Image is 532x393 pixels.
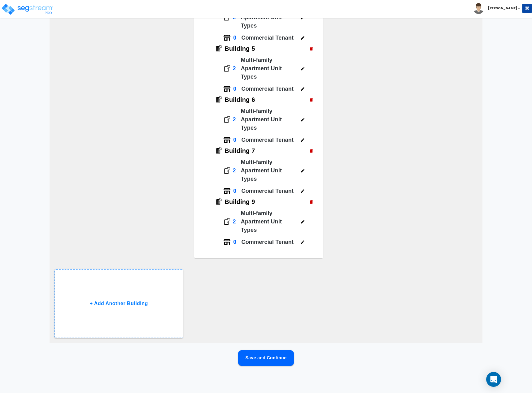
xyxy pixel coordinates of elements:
img: Building Icon [215,96,222,103]
h4: 0 [233,136,236,143]
p: Multi-family Apartment Unit Type s [241,107,298,132]
h4: 2 [233,218,236,225]
img: Building Icon [215,45,222,52]
h4: 0 [233,239,236,245]
img: Door Icon [223,218,230,225]
img: Door Icon [223,65,230,72]
p: Multi-family Apartment Unit Type s [241,209,298,234]
button: + Add Another Building [55,269,183,338]
b: [PERSON_NAME] [488,6,517,11]
img: Tenant Icon [223,238,231,246]
div: Open Intercom Messenger [486,372,501,387]
h4: Building 7 [225,147,306,155]
h4: 0 [233,34,236,41]
h4: 0 [233,85,236,92]
h4: 2 [233,167,236,174]
h4: 0 [233,188,236,194]
h4: 2 [233,65,236,72]
p: Multi-family Apartment Unit Type s [241,56,298,81]
img: Door Icon [223,167,230,174]
h4: Building 9 [225,198,306,206]
img: Door Icon [223,116,230,123]
p: Commercial Tenant [241,136,298,144]
p: Commercial Tenant [241,238,298,246]
button: Save and Continue [238,350,294,366]
h4: 2 [233,116,236,123]
img: Building Icon [215,147,222,154]
img: Tenant Icon [223,187,231,195]
h4: Building 5 [225,45,306,53]
img: avatar.png [473,3,484,14]
img: logo_pro_r.png [1,3,54,15]
img: Building Icon [215,198,222,205]
p: Multi-family Apartment Unit Type s [241,158,298,183]
p: Commercial Tenant [241,85,298,93]
img: Tenant Icon [223,85,231,93]
img: Tenant Icon [223,34,231,41]
img: Tenant Icon [223,136,231,144]
p: Commercial Tenant [241,187,298,195]
p: Commercial Tenant [241,34,298,42]
h4: Building 6 [225,96,306,104]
